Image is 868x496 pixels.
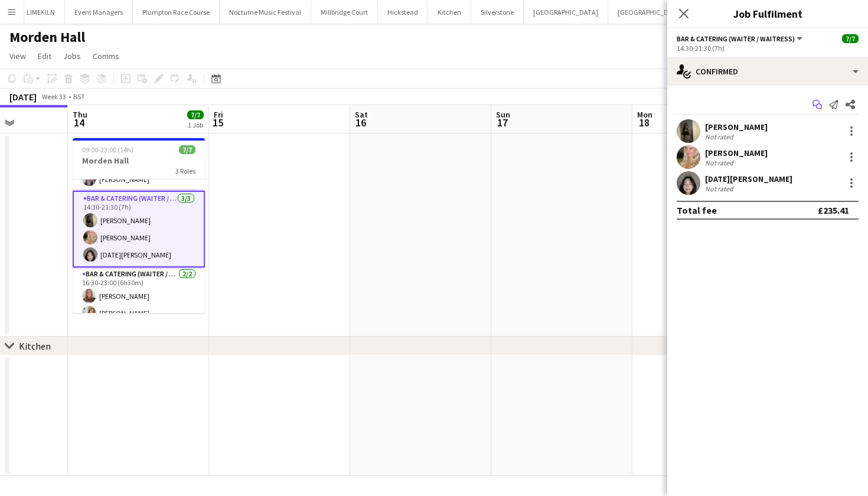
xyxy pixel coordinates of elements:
[214,109,223,120] span: Fri
[667,57,868,86] div: Confirmed
[705,184,736,193] div: Not rated
[608,1,693,24] button: [GEOGRAPHIC_DATA]
[9,91,37,103] div: [DATE]
[524,1,608,24] button: [GEOGRAPHIC_DATA]
[5,48,31,64] a: View
[705,122,768,132] div: [PERSON_NAME]
[677,204,717,216] div: Total fee
[17,1,65,24] button: LIMEKILN
[677,34,804,43] button: Bar & Catering (Waiter / waitress)
[635,116,652,129] span: 18
[494,116,510,129] span: 17
[58,48,86,64] a: Jobs
[705,174,792,184] div: [DATE][PERSON_NAME]
[73,155,205,166] h3: Morden Hall
[133,1,220,24] button: Plumpton Race Course
[378,1,428,24] button: Hickstead
[73,267,205,325] app-card-role: Bar & Catering (Waiter / waitress)2/216:30-23:00 (6h30m)[PERSON_NAME][PERSON_NAME]
[19,340,51,352] div: Kitchen
[220,1,311,24] button: Nocturne Music Festival
[496,109,510,120] span: Sun
[188,120,203,129] div: 1 Job
[311,1,378,24] button: Millbridge Court
[428,1,471,24] button: Kitchen
[818,204,849,216] div: £235.41
[73,138,205,313] app-job-card: 09:00-23:00 (14h)7/7Morden Hall3 RolesBar & Catering (Waiter / waitress)2/209:00-20:30 (11h30m)[P...
[71,116,87,129] span: 14
[471,1,524,24] button: Silverstone
[637,109,652,120] span: Mon
[705,158,736,167] div: Not rated
[63,51,81,61] span: Jobs
[73,191,205,267] app-card-role: Bar & Catering (Waiter / waitress)3/314:30-21:30 (7h)[PERSON_NAME][PERSON_NAME][DATE][PERSON_NAME]
[842,34,859,43] span: 7/7
[677,34,795,43] span: Bar & Catering (Waiter / waitress)
[39,92,68,101] span: Week 33
[353,116,368,129] span: 16
[33,48,56,64] a: Edit
[73,109,87,120] span: Thu
[38,51,51,61] span: Edit
[677,44,859,53] div: 14:30-21:30 (7h)
[212,116,223,129] span: 15
[93,51,119,61] span: Comms
[88,48,124,64] a: Comms
[187,110,204,119] span: 7/7
[667,6,868,21] h3: Job Fulfilment
[175,167,195,175] span: 3 Roles
[9,28,85,46] h1: Morden Hall
[73,92,85,101] div: BST
[82,145,133,154] span: 09:00-23:00 (14h)
[705,132,736,141] div: Not rated
[65,1,133,24] button: Event Managers
[705,148,768,158] div: [PERSON_NAME]
[9,51,26,61] span: View
[179,145,195,154] span: 7/7
[355,109,368,120] span: Sat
